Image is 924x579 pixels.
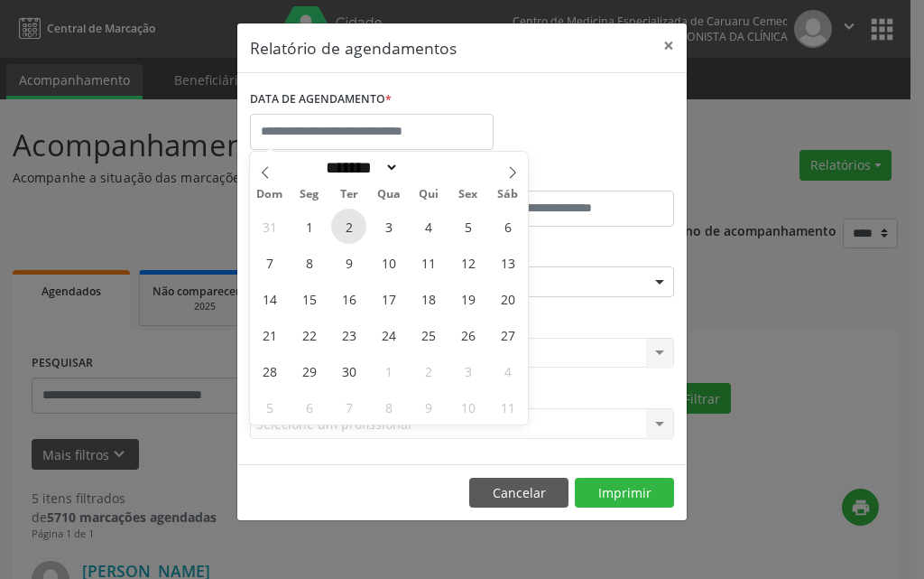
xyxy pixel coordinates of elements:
[409,189,448,201] span: Qui
[250,86,392,114] label: DATA DE AGENDAMENTO
[575,478,674,509] button: Imprimir
[371,281,406,316] span: Setembro 17, 2025
[490,389,525,425] span: Outubro 11, 2025
[331,317,366,352] span: Setembro 23, 2025
[450,353,485,388] span: Outubro 3, 2025
[331,389,366,425] span: Outubro 7, 2025
[411,353,446,388] span: Outubro 2, 2025
[291,245,327,280] span: Setembro 8, 2025
[371,317,406,352] span: Setembro 24, 2025
[371,209,406,244] span: Setembro 3, 2025
[291,281,327,316] span: Setembro 15, 2025
[331,209,366,244] span: Setembro 2, 2025
[411,389,446,425] span: Outubro 9, 2025
[371,389,406,425] span: Outubro 8, 2025
[252,209,287,244] span: Agosto 31, 2025
[490,317,525,352] span: Setembro 27, 2025
[252,353,287,388] span: Setembro 28, 2025
[448,189,488,201] span: Sex
[331,281,366,316] span: Setembro 16, 2025
[450,317,485,352] span: Setembro 26, 2025
[319,158,399,177] select: Month
[331,245,366,280] span: Setembro 9, 2025
[252,389,287,425] span: Outubro 5, 2025
[290,189,329,201] span: Seg
[450,209,485,244] span: Setembro 5, 2025
[331,353,366,388] span: Setembro 30, 2025
[250,189,290,201] span: Dom
[252,281,287,316] span: Setembro 14, 2025
[651,23,687,68] button: Close
[450,389,485,425] span: Outubro 10, 2025
[490,245,525,280] span: Setembro 13, 2025
[252,245,287,280] span: Setembro 7, 2025
[411,245,446,280] span: Setembro 11, 2025
[250,36,457,60] h5: Relatório de agendamentos
[371,245,406,280] span: Setembro 10, 2025
[369,189,409,201] span: Qua
[488,189,528,201] span: Sáb
[371,353,406,388] span: Outubro 1, 2025
[490,353,525,388] span: Outubro 4, 2025
[291,389,327,425] span: Outubro 6, 2025
[490,281,525,316] span: Setembro 20, 2025
[399,158,458,177] input: Year
[291,353,327,388] span: Setembro 29, 2025
[252,317,287,352] span: Setembro 21, 2025
[490,209,525,244] span: Setembro 6, 2025
[450,245,485,280] span: Setembro 12, 2025
[411,317,446,352] span: Setembro 25, 2025
[467,163,674,191] label: ATÉ
[411,209,446,244] span: Setembro 4, 2025
[469,478,568,509] button: Cancelar
[329,189,369,201] span: Ter
[291,209,327,244] span: Setembro 1, 2025
[411,281,446,316] span: Setembro 18, 2025
[450,281,485,316] span: Setembro 19, 2025
[291,317,327,352] span: Setembro 22, 2025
